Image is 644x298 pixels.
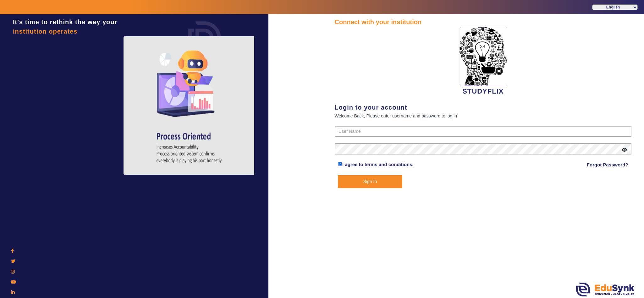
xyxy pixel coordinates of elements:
span: It's time to rethink the way your [13,19,117,25]
input: User Name [335,126,632,137]
button: Sign In [338,175,402,188]
img: login.png [181,14,228,61]
div: STUDYFLIX [335,27,632,96]
div: Welcome Back, Please enter username and password to log in [335,112,632,120]
img: edusynk.png [576,283,635,296]
a: Forgot Password? [587,161,628,169]
img: login4.png [124,36,256,175]
div: Connect with your institution [335,17,632,27]
a: I agree to terms and conditions. [342,162,414,167]
span: institution operates [13,28,78,35]
div: Login to your account [335,103,632,112]
img: 2da83ddf-6089-4dce-a9e2-416746467bdd [460,27,507,86]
